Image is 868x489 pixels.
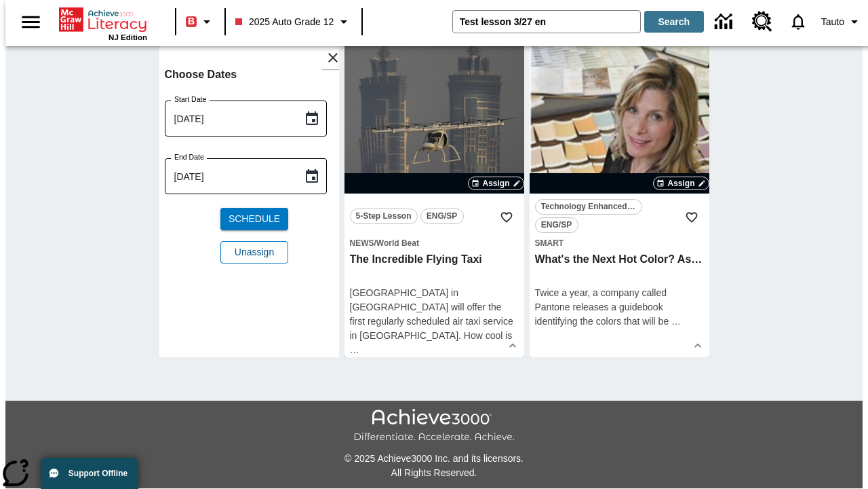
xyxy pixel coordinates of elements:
[679,205,704,230] button: Add to Favorites
[653,177,709,190] button: Assign Choose Dates
[5,466,863,480] p: All Rights Reserved.
[494,205,519,230] button: Add to Favorites
[535,217,578,233] button: ENG/SP
[321,46,344,69] button: Close
[356,209,412,223] span: 5-Step Lesson
[502,336,523,356] button: Show Details
[376,238,419,248] span: World Beat
[165,65,344,84] h6: Choose Dates
[11,2,51,42] button: Open side menu
[229,212,280,226] span: Schedule
[350,238,374,248] span: News
[165,65,344,274] div: Choose date
[535,199,642,215] button: Technology Enhanced Item
[427,209,457,223] span: ENG/SP
[707,3,744,41] a: Data Center
[350,209,418,224] button: 5-Step Lesson
[174,152,204,162] label: End Date
[41,458,138,489] button: Support Offline
[688,336,708,356] button: Show Details
[235,245,274,259] span: Unassign
[420,209,464,224] button: ENG/SP
[344,41,524,357] div: lesson details
[482,177,509,189] span: Assign
[350,286,519,357] div: [GEOGRAPHIC_DATA] in [GEOGRAPHIC_DATA] will offer the first regularly scheduled air taxi service ...
[744,3,781,40] a: Resource Center, Will open in new tab
[180,10,220,34] button: Boost Class color is red. Change class color
[468,177,524,190] button: Assign Choose Dates
[535,286,704,329] div: Twice a year, a company called Pantone releases a guidebook identifying the colors that will be
[541,218,572,232] span: ENG/SP
[821,15,844,29] span: Tauto
[667,177,694,189] span: Assign
[159,41,339,357] div: lesson details
[59,6,147,33] a: Home
[298,163,325,190] button: Choose date, selected date is Sep 16, 2025
[535,236,704,250] span: Topic: Smart/null
[453,11,640,33] input: search field
[350,253,519,267] h3: The Incredible Flying Taxi
[350,236,519,250] span: Topic: News/World Beat
[644,11,704,33] button: Search
[188,13,195,30] span: B
[220,241,288,264] button: Unassign
[230,10,357,34] button: Class: 2025 Auto Grade 12, Select your class
[781,4,816,39] a: Notifications
[165,158,293,194] input: MMMM-DD-YYYY
[541,200,636,214] span: Technology Enhanced Item
[535,253,704,267] h3: What's the Next Hot Color? Ask Pantone
[220,208,288,230] button: Schedule
[68,469,127,478] span: Support Offline
[374,238,376,248] span: /
[353,409,515,443] img: Achieve3000 Differentiate Accelerate Achieve
[108,33,147,41] span: NJ Edition
[816,10,868,34] button: Profile/Settings
[174,94,206,105] label: Start Date
[535,238,564,248] span: Smart
[298,105,325,132] button: Choose date, selected date is Sep 16, 2025
[59,5,147,41] div: Home
[530,41,709,357] div: lesson details
[5,452,863,466] p: © 2025 Achieve3000 Inc. and its licensors.
[165,101,293,137] input: MMMM-DD-YYYY
[235,15,334,29] span: 2025 Auto Grade 12
[671,316,681,327] span: …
